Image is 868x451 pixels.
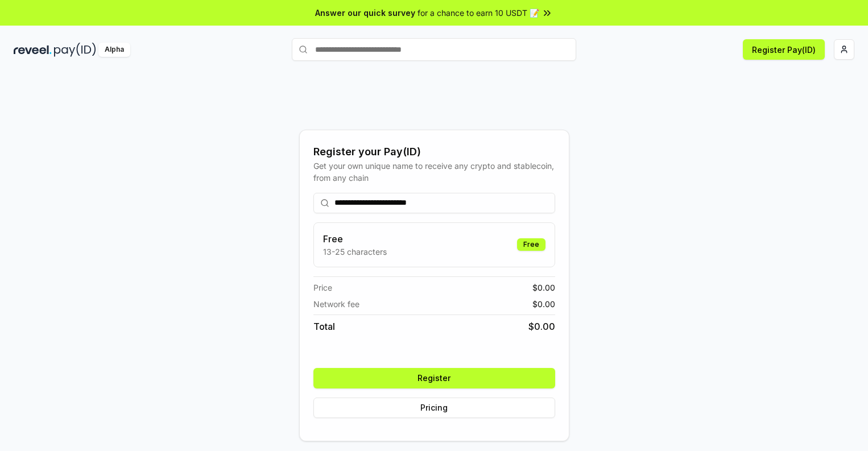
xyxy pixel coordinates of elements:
[54,43,96,57] img: pay_id
[313,368,555,388] button: Register
[532,298,555,310] span: $ 0.00
[313,282,332,293] span: Price
[532,282,555,293] span: $ 0.00
[313,144,555,160] div: Register your Pay(ID)
[313,398,555,418] button: Pricing
[313,320,335,333] span: Total
[14,43,52,57] img: reveel_dark
[313,298,359,310] span: Network fee
[528,320,555,333] span: $ 0.00
[313,160,555,184] div: Get your own unique name to receive any crypto and stablecoin, from any chain
[517,238,545,251] div: Free
[323,232,387,246] h3: Free
[98,43,130,57] div: Alpha
[323,246,387,258] p: 13-25 characters
[743,39,825,60] button: Register Pay(ID)
[418,7,539,19] span: for a chance to earn 10 USDT 📝
[315,7,415,19] span: Answer our quick survey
